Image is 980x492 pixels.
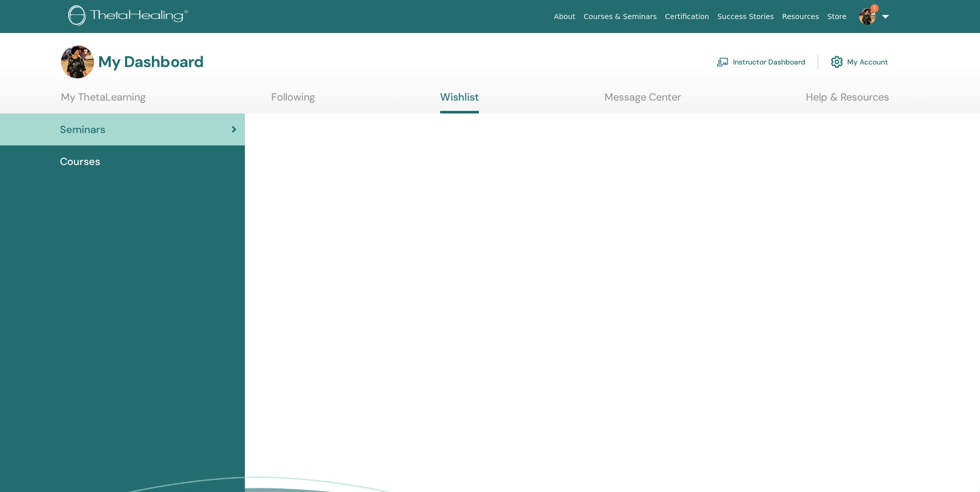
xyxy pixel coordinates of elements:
a: Help & Resources [806,91,889,111]
a: Message Center [604,91,681,111]
a: Resources [778,7,823,26]
img: default.jpg [859,8,876,25]
a: Wishlist [440,91,479,113]
a: My Account [831,51,888,73]
a: Instructor Dashboard [717,51,805,73]
img: default.jpg [61,45,94,78]
a: Following [271,91,315,111]
h3: My Dashboard [98,53,204,71]
img: logo.png [68,5,192,28]
span: Seminars [60,122,105,137]
img: cog.svg [831,53,843,71]
a: My ThetaLearning [61,91,146,111]
a: Success Stories [713,7,778,26]
a: Certification [661,7,713,26]
a: Store [823,7,851,26]
a: About [550,7,579,26]
a: Courses & Seminars [580,7,661,26]
span: Courses [60,154,100,169]
span: 1 [870,4,879,12]
img: chalkboard-teacher.svg [717,57,729,67]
